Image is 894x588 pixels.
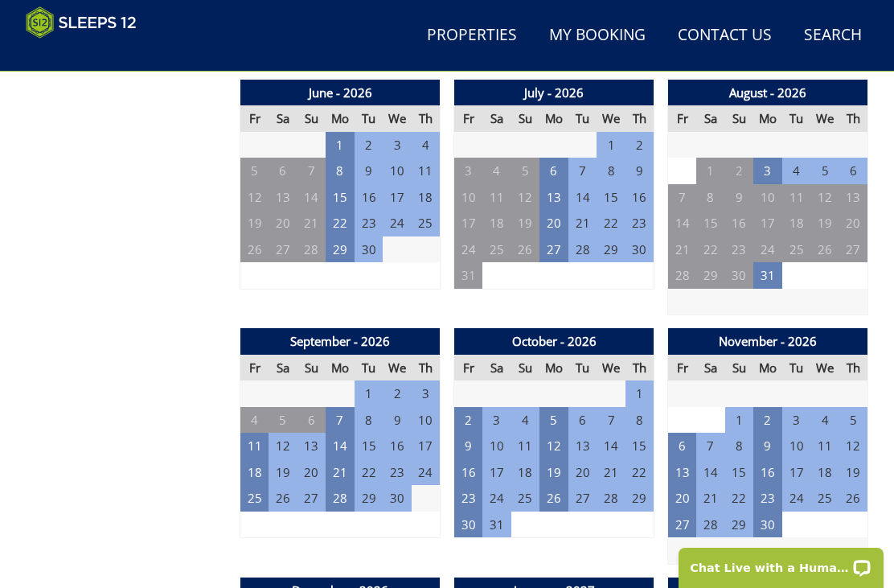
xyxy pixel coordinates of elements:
td: 20 [269,210,297,236]
td: 22 [625,459,654,486]
th: Mo [326,355,355,381]
td: 8 [725,433,754,459]
td: 12 [240,184,269,211]
th: Su [725,105,754,132]
td: 3 [753,158,782,184]
td: 5 [240,158,269,184]
td: 22 [597,210,625,236]
td: 26 [539,485,568,512]
td: 19 [511,210,540,236]
td: 10 [782,433,811,459]
td: 12 [539,433,568,459]
td: 18 [511,459,540,486]
td: 5 [511,158,540,184]
td: 8 [696,184,725,211]
th: October - 2026 [454,328,654,355]
td: 17 [753,210,782,236]
th: Mo [539,105,568,132]
a: My Booking [543,18,652,54]
td: 6 [269,158,297,184]
td: 7 [668,184,697,211]
td: 9 [753,433,782,459]
td: 4 [482,158,511,184]
td: 22 [326,210,355,236]
th: Th [625,105,654,132]
td: 26 [511,236,540,263]
td: 30 [725,262,754,289]
th: We [597,105,625,132]
th: June - 2026 [240,80,441,106]
td: 5 [839,407,868,434]
td: 15 [625,433,654,459]
td: 5 [539,407,568,434]
td: 21 [696,485,725,512]
td: 3 [412,380,441,407]
td: 25 [482,236,511,263]
td: 17 [782,459,811,486]
td: 13 [568,433,597,459]
a: Properties [420,18,523,54]
td: 19 [240,210,269,236]
td: 10 [383,158,412,184]
td: 27 [269,236,297,263]
td: 7 [326,407,355,434]
th: We [383,105,412,132]
td: 20 [568,459,597,486]
td: 8 [625,407,654,434]
td: 6 [839,158,868,184]
td: 6 [568,407,597,434]
th: We [383,355,412,381]
td: 14 [668,210,697,236]
td: 29 [355,485,383,512]
td: 13 [668,459,697,486]
td: 13 [269,184,297,211]
td: 29 [696,262,725,289]
td: 28 [696,512,725,538]
a: Search [798,18,868,54]
td: 2 [383,380,412,407]
td: 2 [753,407,782,434]
th: Tu [355,105,383,132]
td: 3 [782,407,811,434]
td: 20 [839,210,868,236]
td: 30 [454,512,483,538]
td: 11 [810,433,839,459]
td: 26 [269,485,297,512]
td: 15 [597,184,625,211]
img: Sleeps 12 [26,6,137,39]
td: 21 [568,210,597,236]
td: 26 [810,236,839,263]
td: 4 [240,407,269,434]
th: Fr [240,105,269,132]
th: We [810,105,839,132]
td: 7 [696,433,725,459]
td: 7 [597,407,625,434]
td: 17 [383,184,412,211]
td: 11 [511,433,540,459]
td: 29 [625,485,654,512]
td: 29 [597,236,625,263]
td: 15 [725,459,754,486]
th: Fr [454,105,483,132]
td: 24 [782,485,811,512]
td: 29 [725,512,754,538]
th: Fr [668,355,697,381]
th: Th [412,105,441,132]
th: Sa [482,105,511,132]
th: Tu [355,355,383,381]
td: 1 [625,380,654,407]
td: 13 [539,184,568,211]
td: 24 [412,459,441,486]
td: 11 [782,184,811,211]
td: 10 [482,433,511,459]
td: 24 [383,210,412,236]
td: 14 [696,459,725,486]
td: 16 [454,459,483,486]
td: 27 [839,236,868,263]
td: 28 [668,262,697,289]
td: 16 [383,433,412,459]
td: 21 [668,236,697,263]
td: 14 [297,184,326,211]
